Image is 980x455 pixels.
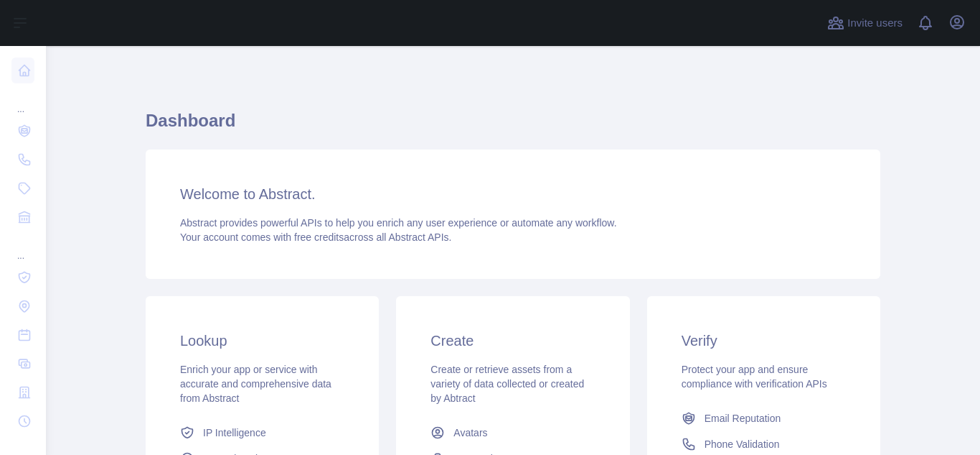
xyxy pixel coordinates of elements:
[203,426,266,440] span: IP Intelligence
[824,12,905,35] button: Invite users
[847,15,903,32] span: Invite users
[430,364,584,404] span: Create or retrieve assets from a variety of data collected or created by Abtract
[705,411,781,426] span: Email Reputation
[180,331,344,351] h3: Lookup
[180,184,846,204] h3: Welcome to Abstract.
[180,364,331,404] span: Enrich your app or service with accurate and comprehensive data from Abstract
[453,426,487,440] span: Avatars
[676,405,852,431] a: Email Reputation
[682,331,846,351] h3: Verify
[705,437,780,451] span: Phone Validation
[174,420,350,446] a: IP Intelligence
[294,231,344,243] span: free credits
[11,233,34,262] div: ...
[146,109,880,144] h1: Dashboard
[11,86,34,115] div: ...
[430,331,595,351] h3: Create
[180,217,617,229] span: Abstract provides powerful APIs to help you enrich any user experience or automate any workflow.
[682,364,827,390] span: Protect your app and ensure compliance with verification APIs
[180,231,451,243] span: Your account comes with across all Abstract APIs.
[425,420,600,446] a: Avatars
